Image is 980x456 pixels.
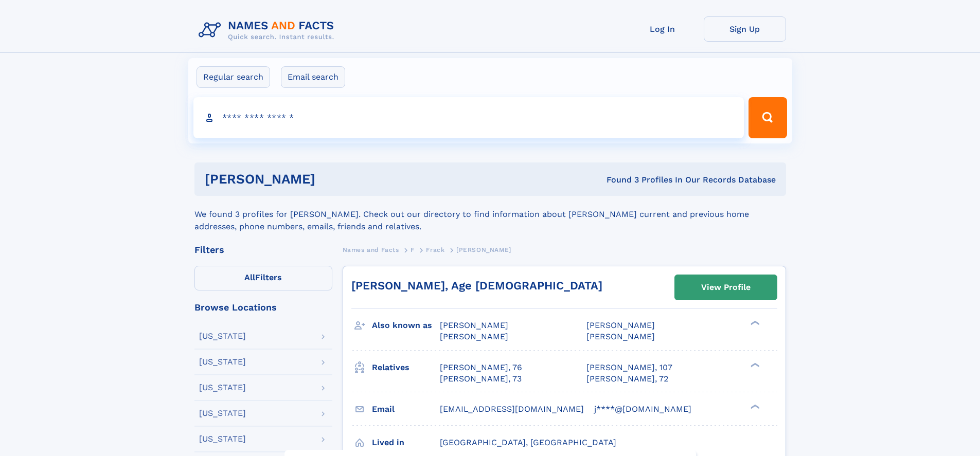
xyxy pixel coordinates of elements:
[199,384,246,392] div: [US_STATE]
[748,403,760,410] div: ❯
[199,358,246,366] div: [US_STATE]
[244,272,255,282] span: All
[205,173,461,186] h1: [PERSON_NAME]
[749,97,787,138] button: Search Button
[426,246,444,253] span: Frack
[372,400,440,418] h3: Email
[372,434,440,451] h3: Lived in
[440,362,522,373] a: [PERSON_NAME], 76
[440,320,508,330] span: [PERSON_NAME]
[343,243,399,256] a: Names and Facts
[748,361,760,368] div: ❯
[193,97,744,138] input: search input
[411,243,415,256] a: F
[194,196,786,233] div: We found 3 profiles for [PERSON_NAME]. Check out our directory to find information about [PERSON_...
[704,16,786,42] a: Sign Up
[281,66,345,88] label: Email search
[194,266,332,290] label: Filters
[411,246,415,253] span: F
[197,66,270,88] label: Regular search
[351,279,602,292] a: [PERSON_NAME], Age [DEMOGRAPHIC_DATA]
[456,246,511,253] span: [PERSON_NAME]
[194,245,332,254] div: Filters
[199,332,246,340] div: [US_STATE]
[621,16,704,42] a: Log In
[461,174,776,186] div: Found 3 Profiles In Our Records Database
[586,332,655,341] span: [PERSON_NAME]
[194,303,332,312] div: Browse Locations
[440,332,508,341] span: [PERSON_NAME]
[440,437,616,447] span: [GEOGRAPHIC_DATA], [GEOGRAPHIC_DATA]
[199,409,246,417] div: [US_STATE]
[440,404,584,414] span: [EMAIL_ADDRESS][DOMAIN_NAME]
[748,320,760,326] div: ❯
[675,275,777,300] a: View Profile
[199,435,246,443] div: [US_STATE]
[372,317,440,334] h3: Also known as
[440,373,522,385] a: [PERSON_NAME], 73
[194,16,343,44] img: Logo Names and Facts
[701,276,751,299] div: View Profile
[586,362,672,373] a: [PERSON_NAME], 107
[586,320,655,330] span: [PERSON_NAME]
[426,243,444,256] a: Frack
[586,373,668,385] a: [PERSON_NAME], 72
[372,359,440,376] h3: Relatives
